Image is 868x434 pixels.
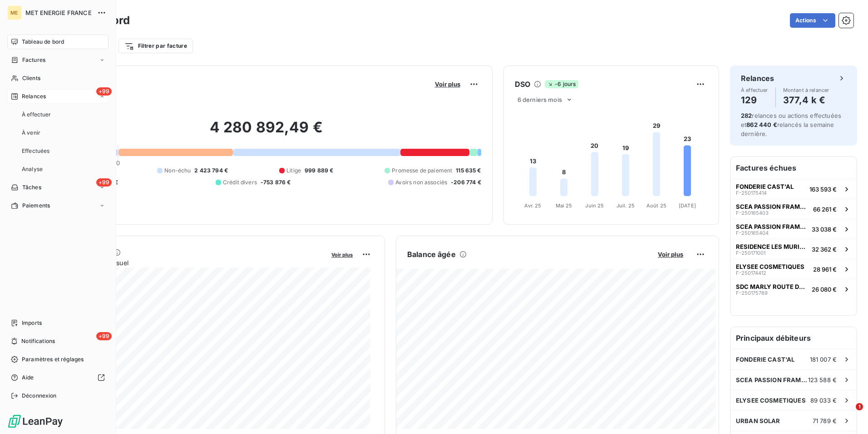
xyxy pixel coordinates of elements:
span: RESIDENCE LES MURIERS [736,243,808,250]
tspan: Avr. 25 [524,202,541,209]
h4: 129 [741,93,768,107]
span: Chiffre d'affaires mensuel [51,258,325,267]
span: 26 080 € [812,286,837,293]
a: Aide [7,370,108,385]
span: F-250171001 [736,250,765,256]
span: relances ou actions effectuées et relancés la semaine dernière. [741,112,841,137]
span: FONDERIE CAST'AL [736,183,794,190]
span: F-250175414 [736,190,767,196]
span: Clients [22,74,40,82]
span: F-250165403 [736,210,769,216]
span: ELYSEE COSMETIQUES [736,263,804,270]
span: Aide [22,373,34,382]
span: Avoirs non associés [395,178,447,187]
span: À effectuer [22,111,51,119]
span: SCEA PASSION FRAMBOISES [736,203,809,210]
tspan: Mai 25 [555,202,572,209]
span: 862 440 € [746,121,777,128]
span: Notifications [21,337,55,345]
button: Actions [790,13,835,28]
span: 66 261 € [813,206,837,213]
h4: 377,4 k € [783,93,829,107]
button: Filtrer par facture [118,39,193,53]
span: -206 774 € [451,178,481,187]
span: 28 961 € [813,266,837,273]
span: +99 [96,332,112,340]
span: -6 jours [545,80,578,88]
span: F-250165404 [736,230,769,236]
span: MET ENERGIE FRANCE [25,9,92,16]
span: 2 423 794 € [194,167,228,175]
span: Voir plus [435,81,460,88]
span: 123 588 € [808,376,837,384]
button: ELYSEE COSMETIQUESF-25017441228 961 € [730,259,857,279]
span: F-250175789 [736,290,768,296]
span: 89 033 € [810,397,837,404]
button: FONDERIE CAST'ALF-250175414163 593 € [730,179,857,199]
span: 32 362 € [812,246,837,253]
span: 0 [116,159,120,167]
span: Factures [22,56,45,64]
span: Promesse de paiement [392,167,452,175]
h6: Principaux débiteurs [730,327,857,349]
span: 181 007 € [810,356,837,363]
button: RESIDENCE LES MURIERSF-25017100132 362 € [730,239,857,259]
img: Logo LeanPay [7,414,64,429]
span: 6 derniers mois [518,96,562,103]
span: SCEA PASSION FRAMBOISES [736,376,808,384]
h6: DSO [515,79,530,90]
span: Non-échu [164,167,191,175]
h6: Factures échues [730,157,857,179]
span: À venir [22,129,40,137]
span: 71 789 € [813,417,837,424]
h6: Balance âgée [407,249,456,260]
span: +99 [96,87,112,96]
h2: 4 280 892,49 € [51,118,481,146]
span: 282 [741,112,752,119]
span: Montant à relancer [783,87,829,93]
tspan: Juil. 25 [616,202,635,209]
span: F-250174412 [736,270,766,276]
span: Effectuées [22,147,50,155]
span: Relances [22,92,46,101]
span: Voir plus [331,252,353,258]
span: Litige [286,167,301,175]
span: Paramètres et réglages [22,355,84,363]
tspan: Juin 25 [585,202,604,209]
button: SCEA PASSION FRAMBOISESF-25016540433 038 € [730,219,857,239]
span: 1 [856,403,863,410]
button: SCEA PASSION FRAMBOISESF-25016540366 261 € [730,199,857,219]
span: Imports [22,319,42,327]
span: -753 876 € [261,178,291,187]
span: FONDERIE CAST'AL [736,356,794,363]
button: SDC MARLY ROUTE DE L ETANGF-25017578926 080 € [730,279,857,299]
span: Déconnexion [22,392,57,400]
button: Voir plus [329,250,355,258]
span: 115 635 € [456,167,481,175]
span: 163 593 € [809,186,837,193]
button: Voir plus [432,80,463,88]
span: Crédit divers [223,178,257,187]
span: Paiements [22,202,50,210]
tspan: Août 25 [646,202,666,209]
span: 33 038 € [812,226,837,233]
span: Tâches [22,183,41,192]
span: +99 [96,178,112,187]
span: SCEA PASSION FRAMBOISES [736,223,808,230]
span: Tableau de bord [22,38,64,46]
span: URBAN SOLAR [736,417,780,424]
span: ELYSEE COSMETIQUES [736,397,806,404]
button: Voir plus [655,250,686,258]
div: ME [7,5,22,20]
span: 999 889 € [305,167,333,175]
iframe: Intercom live chat [837,403,859,425]
h6: Relances [741,73,774,84]
span: Analyse [22,165,43,173]
tspan: [DATE] [679,202,696,209]
span: SDC MARLY ROUTE DE L ETANG [736,283,808,290]
span: À effectuer [741,87,768,93]
span: Voir plus [658,251,683,258]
